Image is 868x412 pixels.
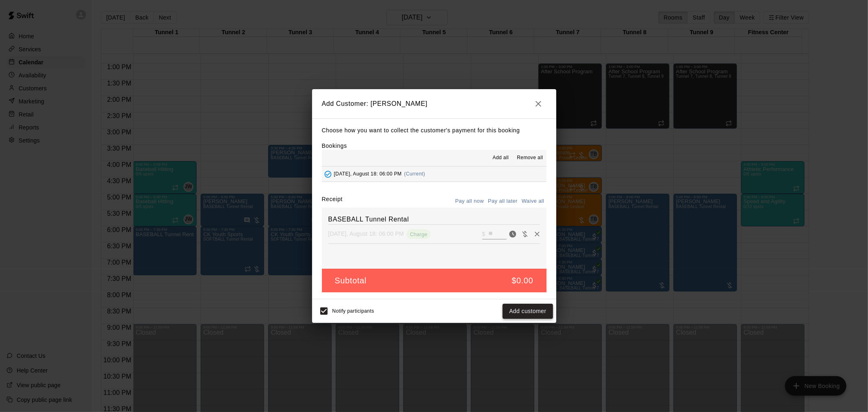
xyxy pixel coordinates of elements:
p: [DATE], August 18: 06:00 PM [328,230,404,238]
span: (Current) [404,171,425,177]
button: Added - Collect Payment [322,168,334,180]
span: Waive payment [519,230,531,237]
button: Remove [531,228,543,240]
p: $ [482,230,485,238]
span: Remove all [517,154,543,162]
button: Pay all now [453,195,486,208]
button: Remove all [514,151,546,164]
button: Added - Collect Payment[DATE], August 18: 06:00 PM(Current) [322,167,547,182]
label: Receipt [322,195,343,208]
h2: Add Customer: [PERSON_NAME] [312,89,556,118]
button: Pay all later [486,195,520,208]
p: Choose how you want to collect the customer's payment for this booking [322,125,547,136]
h5: Subtotal [335,275,367,286]
span: Notify participants [332,309,374,314]
label: Bookings [322,142,347,149]
h5: $0.00 [512,275,533,286]
span: [DATE], August 18: 06:00 PM [334,171,402,177]
span: Add all [493,154,509,162]
span: Pay now [507,230,519,237]
button: Add all [488,151,514,164]
button: Waive all [520,195,547,208]
h6: BASEBALL Tunnel Rental [328,214,540,225]
button: Add customer [503,304,553,319]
